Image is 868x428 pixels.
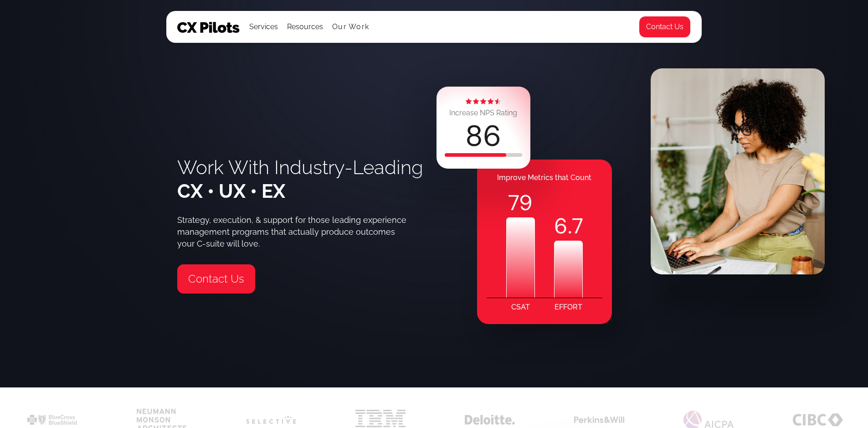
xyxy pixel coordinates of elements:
div: Strategy, execution, & support for those leading experience management programs that actually pro... [177,214,412,250]
div: 79 [506,188,535,217]
code: 7 [572,211,583,241]
h1: Work With Industry-Leading [177,156,423,203]
a: Our Work [332,23,369,31]
img: Customer experience CX for banks CIBC logo [793,413,843,426]
div: Services [249,21,278,33]
div: Resources [287,21,323,33]
img: cx for deloitte [465,415,515,424]
div: Increase NPS Rating [449,107,517,119]
div: Resources [287,11,323,42]
div: Improve Metrics that Count [477,169,612,187]
div: EFFORT [555,298,582,316]
a: Contact Us [177,264,255,294]
span: CX • UX • EX [177,180,285,202]
a: Contact Us [639,16,691,38]
img: cx for selective insurance logo [246,416,296,424]
img: cx for bcbs [27,415,77,424]
code: 6 [554,211,568,241]
div: CSAT [511,298,530,316]
div: 86 [465,122,501,151]
div: Services [249,11,278,42]
div: . [554,211,583,241]
img: perkins & will cx [574,416,624,423]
